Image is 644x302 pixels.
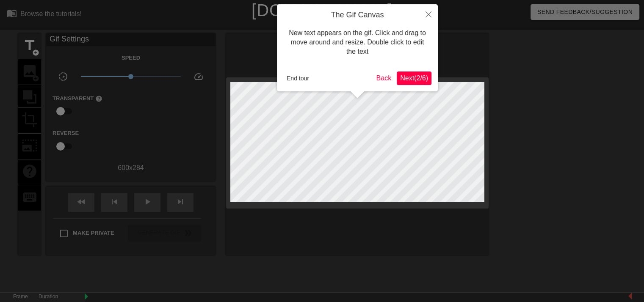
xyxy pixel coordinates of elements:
a: [DOMAIN_NAME] [252,1,392,19]
h4: The Gif Canvas [283,11,431,20]
button: End tour [283,72,312,85]
span: speed [193,71,204,82]
a: Browse the tutorials! [7,8,82,21]
button: Back [373,71,395,85]
span: fast_rewind [76,197,86,207]
div: New text appears on the gif. Click and drag to move around and resize. Double click to edit the text [283,20,431,65]
span: skip_previous [109,197,119,207]
span: slow_motion_video [58,71,68,82]
img: bound-end.png [628,293,632,299]
span: skip_next [175,197,185,207]
span: title [22,37,38,53]
button: Send Feedback/Suggestion [531,4,639,20]
span: help [95,95,102,102]
span: Send Feedback/Suggestion [537,7,633,17]
label: Speed [122,54,140,62]
div: The online gif editor [219,19,464,29]
button: Next [397,71,431,85]
span: Next ( 2 / 6 ) [400,74,428,82]
span: play_arrow [142,197,152,207]
div: Gif Settings [46,33,216,46]
div: Browse the tutorials! [20,10,82,17]
div: 600 x 284 [46,163,216,173]
button: Close [419,4,438,24]
span: add_circle [32,49,39,56]
label: Reverse [53,129,79,137]
label: Transparent [53,94,102,103]
span: Make Private [73,229,114,237]
span: menu_book [7,8,17,18]
label: Duration [39,294,58,299]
